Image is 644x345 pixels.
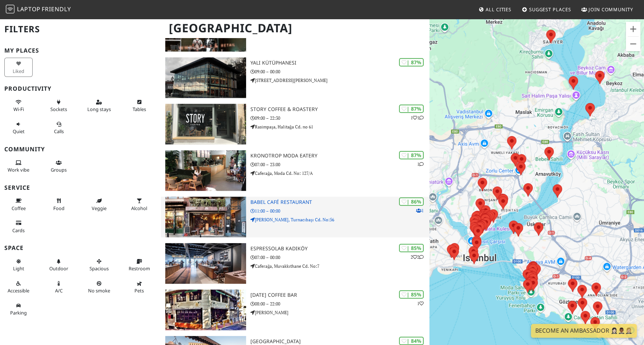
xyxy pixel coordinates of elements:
[417,300,424,307] p: 1
[250,199,429,205] h3: Babel Café Restaurant
[250,246,429,252] h3: Espressolab Kadıköy
[531,324,637,338] a: Become an Ambassador 🤵🏻‍♀️🤵🏾‍♂️🤵🏼‍♀️
[250,153,429,159] h3: Kronotrop Moda Eatery
[399,244,424,252] div: | 85%
[4,47,157,54] h3: My Places
[165,150,246,191] img: Kronotrop Moda Eatery
[250,338,429,345] h3: [GEOGRAPHIC_DATA]
[133,106,146,112] span: Work-friendly tables
[87,106,111,112] span: Long stays
[250,254,429,261] p: 07:00 – 00:00
[55,287,63,294] span: Air conditioned
[165,289,246,330] img: Sunday Coffee Bar
[486,6,511,13] span: All Cities
[4,146,157,153] h3: Community
[250,292,429,298] h3: [DATE] Coffee Bar
[161,197,429,237] a: Babel Café Restaurant | 86% 1 Babel Café Restaurant 11:00 – 00:00 [PERSON_NAME], Turnacıbaşı Cd. ...
[250,161,429,168] p: 07:00 – 23:00
[416,207,424,214] p: 1
[85,278,113,297] button: No smoke
[250,68,429,75] p: 09:00 – 00:00
[4,195,33,214] button: Coffee
[165,197,246,237] img: Babel Café Restaurant
[42,5,71,13] span: Friendly
[4,300,33,319] button: Parking
[626,22,640,36] button: Zoom in
[4,278,33,297] button: Accessible
[8,287,29,294] span: Accessible
[250,115,429,122] p: 09:00 – 22:30
[13,265,24,272] span: Natural light
[4,255,33,275] button: Light
[519,3,574,16] a: Suggest Places
[49,265,68,272] span: Outdoor area
[88,287,110,294] span: Smoke free
[4,96,33,115] button: Wi-Fi
[125,195,153,214] button: Alcohol
[131,205,147,211] span: Alcohol
[6,5,14,13] img: LaptopFriendly
[50,106,67,112] span: Power sockets
[4,217,33,236] button: Cards
[90,265,109,272] span: Spacious
[92,205,107,211] span: Veggie
[250,106,429,112] h3: Story Coffee & Roastery
[250,309,429,316] p: [PERSON_NAME]
[165,243,246,284] img: Espressolab Kadıköy
[85,96,113,115] button: Long stays
[4,118,33,137] button: Quiet
[161,289,429,330] a: Sunday Coffee Bar | 85% 1 [DATE] Coffee Bar 08:00 – 22:00 [PERSON_NAME]
[45,118,73,137] button: Calls
[165,57,246,98] img: Yalı Kütüphanesi
[161,243,429,284] a: Espressolab Kadıköy | 85% 22 Espressolab Kadıköy 07:00 – 00:00 Caferağa, Muvakkıthane Cd. No:7
[45,255,73,275] button: Outdoor
[134,287,144,294] span: Pet friendly
[250,60,429,66] h3: Yalı Kütüphanesi
[161,104,429,144] a: Story Coffee & Roastery | 87% 11 Story Coffee & Roastery 09:00 – 22:30 Rasimpaşa, Halitağa Cd. no 61
[417,161,424,168] p: 1
[250,263,429,270] p: Caferağa, Muvakkıthane Cd. No:7
[529,6,571,13] span: Suggest Places
[475,3,514,16] a: All Cities
[250,300,429,307] p: 08:00 – 22:00
[51,167,67,173] span: Group tables
[250,123,429,130] p: Rasimpaşa, Halitağa Cd. no 61
[4,18,157,40] h2: Filters
[10,309,27,316] span: Parking
[125,255,153,275] button: Restroom
[250,216,429,223] p: [PERSON_NAME], Turnacıbaşı Cd. No:56
[4,85,157,92] h3: Productivity
[399,104,424,113] div: | 87%
[45,157,73,176] button: Groups
[250,170,429,177] p: Caferağa, Moda Cd. No: 127/A
[411,114,424,121] p: 1 1
[85,195,113,214] button: Veggie
[4,157,33,176] button: Work vibe
[13,106,24,112] span: Stable Wi-Fi
[4,245,157,251] h3: Space
[4,184,157,191] h3: Service
[45,195,73,214] button: Food
[45,96,73,115] button: Sockets
[589,6,633,13] span: Join Community
[17,5,41,13] span: Laptop
[399,337,424,345] div: | 84%
[13,128,25,135] span: Quiet
[399,290,424,299] div: | 85%
[85,255,113,275] button: Spacious
[250,77,429,84] p: [STREET_ADDRESS][PERSON_NAME]
[53,205,65,211] span: Food
[54,128,64,135] span: Video/audio calls
[129,265,150,272] span: Restroom
[399,197,424,206] div: | 86%
[250,208,429,214] p: 11:00 – 00:00
[163,18,428,38] h1: [GEOGRAPHIC_DATA]
[165,104,246,144] img: Story Coffee & Roastery
[578,3,636,16] a: Join Community
[12,205,26,211] span: Coffee
[125,278,153,297] button: Pets
[6,3,71,16] a: LaptopFriendly LaptopFriendly
[8,167,29,173] span: People working
[125,96,153,115] button: Tables
[161,57,429,98] a: Yalı Kütüphanesi | 87% Yalı Kütüphanesi 09:00 – 00:00 [STREET_ADDRESS][PERSON_NAME]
